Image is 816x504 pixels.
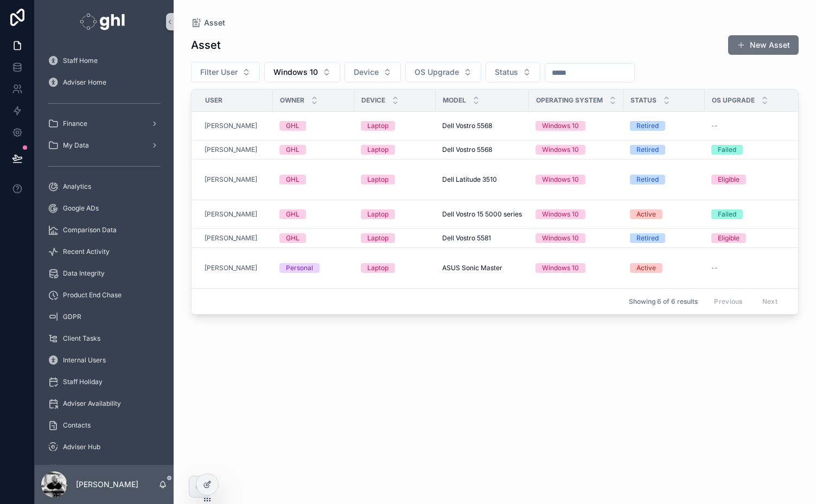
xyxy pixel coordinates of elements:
[191,37,221,53] h1: Asset
[63,182,91,191] span: Analytics
[41,329,167,348] a: Client Tasks
[718,175,739,184] div: Eligible
[636,209,656,219] div: Active
[535,145,617,155] a: Windows 10
[191,17,225,28] a: Asset
[205,122,266,130] a: [PERSON_NAME]
[205,175,266,184] a: [PERSON_NAME]
[636,145,659,155] div: Retired
[279,233,348,243] a: GHL
[354,67,379,78] span: Device
[361,96,385,105] span: Device
[535,233,617,243] a: Windows 10
[205,175,257,184] a: [PERSON_NAME]
[718,233,739,243] div: Eligible
[41,459,167,479] a: Meet The Team
[367,263,388,273] div: Laptop
[41,177,167,196] a: Analytics
[718,145,736,155] div: Failed
[711,175,795,184] a: Eligible
[41,114,167,133] a: Finance
[286,121,299,131] div: GHL
[442,175,522,184] a: Dell Latitude 3510
[442,234,522,243] a: Dell Vostro 5581
[367,209,388,219] div: Laptop
[205,210,266,219] a: [PERSON_NAME]
[367,121,388,131] div: Laptop
[442,264,502,272] span: ASUS Sonic Master
[205,234,257,243] a: [PERSON_NAME]
[63,464,111,473] span: Meet The Team
[204,17,225,28] span: Asset
[41,136,167,155] a: My Data
[41,73,167,92] a: Adviser Home
[415,67,459,78] span: OS Upgrade
[367,175,388,184] div: Laptop
[35,43,174,465] div: scrollable content
[361,209,429,219] a: Laptop
[279,209,348,219] a: GHL
[361,233,429,243] a: Laptop
[76,479,138,490] p: [PERSON_NAME]
[712,96,755,105] span: OS Upgrade
[442,210,522,219] span: Dell Vostro 15 5000 series
[286,145,299,155] div: GHL
[542,175,579,184] div: Windows 10
[629,297,698,306] span: Showing 6 of 6 results
[80,13,128,30] img: App logo
[711,233,795,243] a: Eligible
[41,394,167,413] a: Adviser Availability
[542,209,579,219] div: Windows 10
[41,372,167,392] a: Staff Holiday
[361,121,429,131] a: Laptop
[718,209,736,219] div: Failed
[536,96,603,105] span: Operating System
[41,307,167,327] a: GDPR
[63,56,98,65] span: Staff Home
[405,62,481,82] button: Select Button
[63,334,100,343] span: Client Tasks
[63,119,87,128] span: Finance
[41,285,167,305] a: Product End Chase
[711,264,795,272] a: --
[542,145,579,155] div: Windows 10
[495,67,518,78] span: Status
[711,209,795,219] a: Failed
[345,62,401,82] button: Select Button
[63,141,89,150] span: My Data
[630,175,698,184] a: Retired
[535,175,617,184] a: Windows 10
[636,175,659,184] div: Retired
[63,204,99,213] span: Google ADs
[367,145,388,155] div: Laptop
[63,269,105,278] span: Data Integrity
[361,145,429,155] a: Laptop
[264,62,340,82] button: Select Button
[41,437,167,457] a: Adviser Hub
[205,264,266,272] a: [PERSON_NAME]
[535,209,617,219] a: Windows 10
[630,96,656,105] span: Status
[367,233,388,243] div: Laptop
[200,67,238,78] span: Filter User
[205,145,266,154] a: [PERSON_NAME]
[286,263,313,273] div: Personal
[286,175,299,184] div: GHL
[205,122,257,130] a: [PERSON_NAME]
[535,263,617,273] a: Windows 10
[41,350,167,370] a: Internal Users
[728,35,799,55] button: New Asset
[205,96,222,105] span: User
[286,233,299,243] div: GHL
[205,264,257,272] a: [PERSON_NAME]
[273,67,318,78] span: Windows 10
[442,175,497,184] span: Dell Latitude 3510
[63,78,106,87] span: Adviser Home
[711,122,795,130] a: --
[205,145,257,154] a: [PERSON_NAME]
[442,234,491,243] span: Dell Vostro 5581
[361,175,429,184] a: Laptop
